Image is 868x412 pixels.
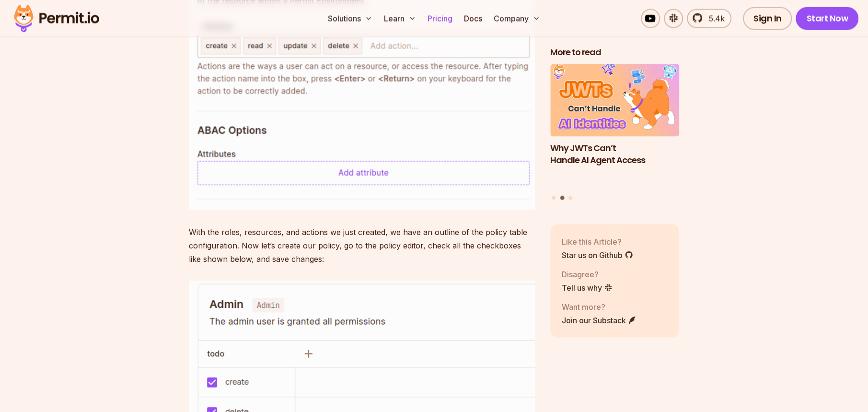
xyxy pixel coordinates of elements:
a: Docs [460,9,486,28]
a: Start Now [796,7,858,30]
h2: More to read [550,46,680,58]
li: 2 of 3 [550,64,680,190]
a: Tell us why [562,282,613,293]
a: Pricing [424,9,456,28]
img: Permit logo [10,2,104,35]
button: Go to slide 2 [560,196,564,200]
p: Disagree? [562,268,613,280]
img: Why JWTs Can’t Handle AI Agent Access [550,64,680,137]
p: With the roles, resources, and actions we just created, we have an outline of the policy table co... [189,225,535,265]
a: 5.4k [687,9,731,28]
button: Learn [380,9,420,28]
div: Posts [550,64,680,201]
p: Like this Article? [562,235,633,247]
a: Why JWTs Can’t Handle AI Agent AccessWhy JWTs Can’t Handle AI Agent Access [550,64,680,190]
a: Sign In [743,7,792,30]
button: Go to slide 1 [552,196,556,200]
button: Go to slide 3 [568,196,572,200]
h3: Why JWTs Can’t Handle AI Agent Access [550,142,680,166]
span: 5.4k [703,12,725,24]
a: Star us on Github [562,249,633,260]
a: Join our Substack [562,314,637,326]
button: Solutions [324,9,376,28]
button: Company [490,9,544,28]
p: Want more? [562,301,637,312]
